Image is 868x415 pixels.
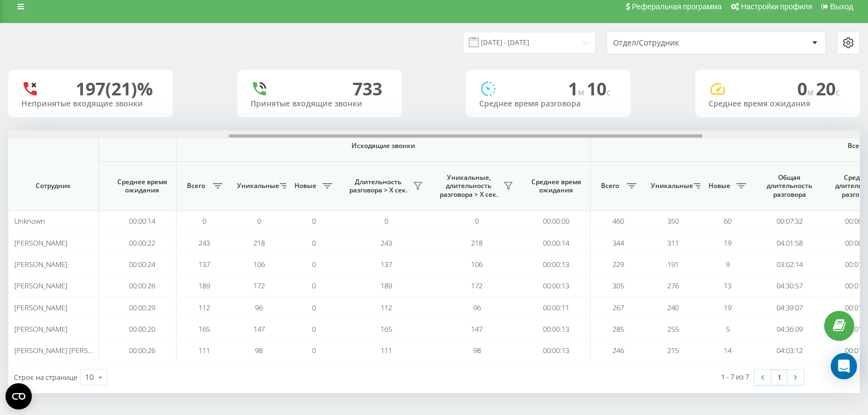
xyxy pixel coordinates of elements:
[253,281,265,291] span: 172
[667,303,679,312] span: 240
[830,2,853,11] span: Выход
[18,181,89,190] span: Сотрудник
[237,181,276,190] span: Уникальные
[596,181,623,190] span: Всего
[76,78,153,99] div: 197 (21)%
[437,173,500,199] span: Уникальные, длительность разговора > Х сек.
[198,303,210,312] span: 112
[253,324,265,334] span: 147
[522,275,591,297] td: 00:00:13
[771,369,787,385] a: 1
[479,99,617,109] div: Среднее время разговора
[14,372,77,382] span: Строк на странице
[381,238,392,248] span: 243
[312,259,316,269] span: 0
[108,254,177,275] td: 00:00:24
[724,345,731,355] span: 14
[473,303,481,312] span: 96
[612,281,624,291] span: 305
[353,78,382,99] div: 733
[755,275,824,297] td: 04:30:57
[108,340,177,361] td: 00:00:26
[667,345,679,355] span: 215
[381,281,392,291] span: 189
[721,371,749,382] div: 1 - 7 из 7
[108,232,177,253] td: 00:00:22
[726,259,730,269] span: 9
[14,345,122,355] span: [PERSON_NAME] [PERSON_NAME]
[381,303,392,312] span: 112
[381,345,392,355] span: 111
[251,99,389,109] div: Принятые входящие звонки
[836,86,840,98] span: c
[667,281,679,291] span: 276
[312,238,316,248] span: 0
[755,340,824,361] td: 04:03:12
[5,383,32,410] button: Open CMP widget
[797,77,816,100] span: 0
[522,254,591,275] td: 00:00:13
[741,2,812,11] span: Настройки профиля
[14,259,67,269] span: [PERSON_NAME]
[381,259,392,269] span: 137
[471,281,483,291] span: 172
[522,297,591,318] td: 00:00:11
[198,281,210,291] span: 189
[292,181,319,190] span: Новые
[667,238,679,248] span: 311
[530,178,582,195] span: Среднее время ожидания
[198,345,210,355] span: 111
[14,303,67,312] span: [PERSON_NAME]
[667,324,679,334] span: 255
[257,216,261,226] span: 0
[612,238,624,248] span: 344
[202,141,565,150] span: Исходящие звонки
[347,178,410,195] span: Длительность разговора > Х сек.
[21,99,160,109] div: Непринятые входящие звонки
[381,324,392,334] span: 165
[612,345,624,355] span: 246
[108,275,177,297] td: 00:00:26
[14,216,45,226] span: Unknown
[116,178,168,195] span: Среднее время ожидания
[667,216,679,226] span: 350
[831,353,857,379] div: Open Intercom Messenger
[85,372,94,383] div: 10
[471,259,483,269] span: 106
[667,259,679,269] span: 191
[198,324,210,334] span: 165
[755,297,824,318] td: 04:39:07
[724,281,731,291] span: 13
[613,38,744,48] div: Отдел/Сотрудник
[384,216,388,226] span: 0
[255,303,263,312] span: 96
[312,281,316,291] span: 0
[578,86,587,98] span: м
[651,181,690,190] span: Уникальные
[706,181,733,190] span: Новые
[253,259,265,269] span: 106
[522,340,591,361] td: 00:00:13
[708,99,847,109] div: Среднее время ожидания
[763,173,815,199] span: Общая длительность разговора
[475,216,479,226] span: 0
[471,324,483,334] span: 147
[202,216,206,226] span: 0
[182,181,209,190] span: Всего
[612,259,624,269] span: 229
[522,232,591,253] td: 00:00:14
[724,216,731,226] span: 60
[724,303,731,312] span: 19
[612,216,624,226] span: 460
[312,216,316,226] span: 0
[312,324,316,334] span: 0
[587,77,611,100] span: 10
[816,77,840,100] span: 20
[108,211,177,232] td: 00:00:14
[253,238,265,248] span: 218
[568,77,587,100] span: 1
[755,254,824,275] td: 03:02:14
[612,303,624,312] span: 267
[14,324,67,334] span: [PERSON_NAME]
[755,319,824,340] td: 04:36:09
